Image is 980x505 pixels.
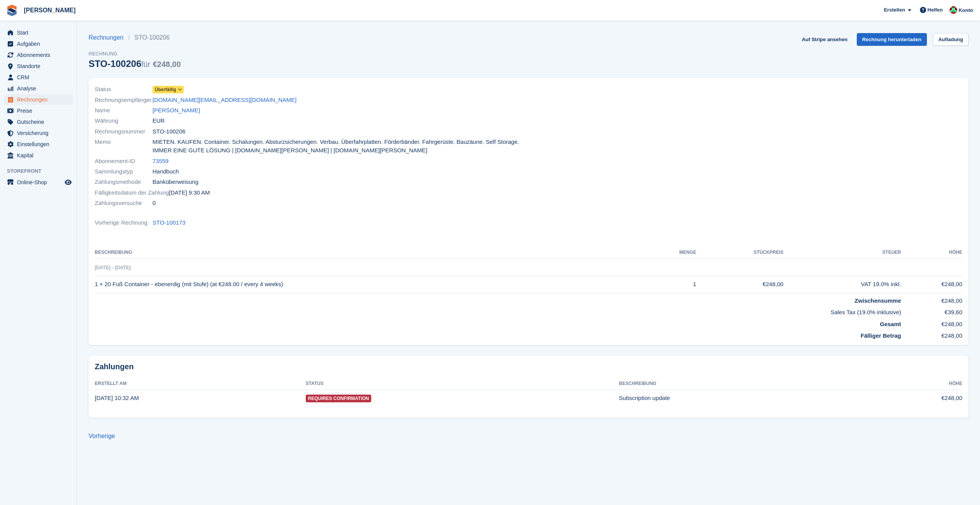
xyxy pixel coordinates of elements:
strong: Gesamt [880,321,901,327]
h2: Zahlungen [95,362,962,372]
img: stora-icon-8386f47178a22dfd0bd8f6a31ec36ba5ce8667c1dd55bd0f319d3a0aa187defe.svg [6,5,18,16]
span: Rechnung [89,50,181,58]
td: €39,60 [901,305,962,317]
span: Überfällig [155,86,176,93]
span: €248,00 [153,60,181,68]
th: Steuer [784,247,901,259]
td: €248,00 [901,317,962,329]
span: CRM [17,72,63,83]
a: menu [4,50,73,60]
span: EUR [152,117,165,125]
span: Banküberweisung [152,178,198,187]
span: STO-100206 [152,127,186,136]
span: Rechnungsnummer [95,127,152,136]
span: Konto [958,7,973,14]
a: [PERSON_NAME] [152,106,200,115]
a: menu [4,38,73,49]
a: Rechnungen [89,33,128,42]
span: [DATE] - [DATE] [95,265,131,270]
span: MIETEN. KAUFEN. Container. Schalungen. Absturzsicherungen. Verbau. Überfahrplatten. Förderbänder.... [152,138,524,155]
a: menu [4,72,73,83]
span: Start [17,27,63,38]
span: Zahlungsversuche [95,199,152,208]
span: Requires Confirmation [306,395,371,402]
strong: Fälliger Betrag [861,332,901,339]
a: menu [4,139,73,150]
td: €248,00 [901,293,962,305]
time: 2025-08-08 07:30:32 UTC [169,188,210,197]
a: menu [4,27,73,38]
td: €248,00 [863,390,962,407]
span: Online-Shop [17,177,63,188]
span: 0 [152,199,156,208]
span: Helfen [928,6,943,14]
a: Vorherige [89,433,115,439]
th: MENGE [647,247,696,259]
span: Einstellungen [17,139,63,150]
img: Maximilian Friedl [950,6,957,14]
span: Rechnungsempfänger [95,96,152,105]
span: Name [95,106,152,115]
th: Status [306,378,619,390]
span: Gutscheine [17,117,63,127]
a: menu [4,128,73,138]
div: STO-100206 [89,58,181,69]
td: Subscription update [619,390,863,407]
nav: breadcrumbs [89,33,181,42]
span: Währung [95,117,152,125]
td: Sales Tax (19.0% inklusive) [95,305,901,317]
span: Erstellen [884,6,905,14]
strong: Zwischensumme [854,297,901,304]
time: 2025-08-07 08:32:13 UTC [95,395,139,401]
span: Sammlungstyp [95,167,152,176]
span: Standorte [17,61,63,72]
span: Memo [95,138,152,155]
td: €248,00 [901,328,962,340]
a: Auf Stripe ansehen [799,33,850,46]
span: Storefront [7,167,77,175]
span: Zahlungsmethode [95,178,152,187]
span: Abonnement-ID [95,157,152,166]
span: Abonnements [17,50,63,60]
a: 73559 [152,157,169,166]
td: 1 × 20 Fuß Container - ebenerdig (mit Stufe) (at €248.00 / every 4 weeks) [95,276,647,293]
a: STO-100173 [152,218,186,227]
a: [PERSON_NAME] [21,4,79,17]
a: menu [4,117,73,127]
a: menu [4,150,73,161]
span: Fälligkeitsdatum der Zahlung [95,188,169,197]
td: €248,00 [901,276,962,293]
span: für [141,60,150,68]
span: Kapital [17,150,63,161]
a: Speisekarte [4,177,73,188]
th: Stückpreis [696,247,784,259]
th: Erstellt am [95,378,306,390]
td: €248,00 [696,276,784,293]
span: Handbuch [152,167,179,176]
span: Rechnungen [17,94,63,105]
span: Versicherung [17,128,63,138]
th: Beschreibung [619,378,863,390]
span: Status [95,85,152,94]
span: Aufgaben [17,38,63,49]
th: Höhe [901,247,962,259]
a: Aufladung [933,33,968,46]
a: menu [4,61,73,72]
td: 1 [647,276,696,293]
a: Rechnung herunterladen [857,33,927,46]
span: Preise [17,105,63,116]
a: menu [4,94,73,105]
span: Analyse [17,83,63,94]
a: Überfällig [152,85,184,94]
a: menu [4,83,73,94]
div: VAT 19.0% inkl. [784,280,901,289]
th: Beschreibung [95,247,647,259]
a: Vorschau-Shop [64,178,73,187]
th: Höhe [863,378,962,390]
span: Vorherige Rechnung [95,218,152,227]
a: [DOMAIN_NAME][EMAIL_ADDRESS][DOMAIN_NAME] [152,96,297,105]
a: menu [4,105,73,116]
